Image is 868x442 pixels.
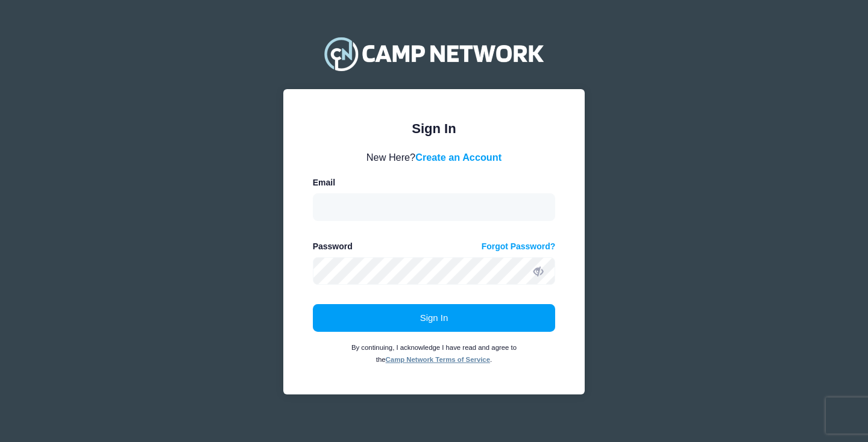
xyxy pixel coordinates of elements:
[313,240,353,253] label: Password
[351,344,517,363] small: By continuing, I acknowledge I have read and agree to the .
[415,152,502,163] a: Create an Account
[482,240,556,253] a: Forgot Password?
[313,176,335,189] label: Email
[313,119,556,139] div: Sign In
[386,356,490,363] a: Camp Network Terms of Service
[313,150,556,164] div: New Here?
[313,304,556,332] button: Sign In
[319,30,549,78] img: Camp Network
